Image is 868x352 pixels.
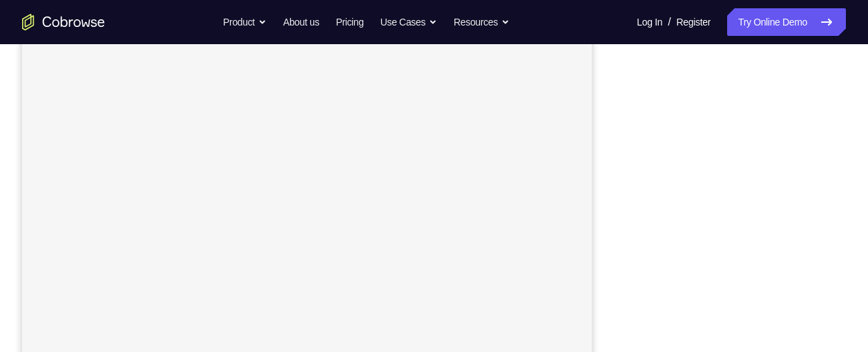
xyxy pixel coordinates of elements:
[336,8,363,36] a: Pricing
[380,8,437,36] button: Use Cases
[454,8,510,36] button: Resources
[223,8,267,36] button: Product
[637,8,662,36] a: Log In
[668,14,671,30] span: /
[727,8,846,36] a: Try Online Demo
[22,14,105,30] a: Go to the home page
[283,8,319,36] a: About us
[677,8,711,36] a: Register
